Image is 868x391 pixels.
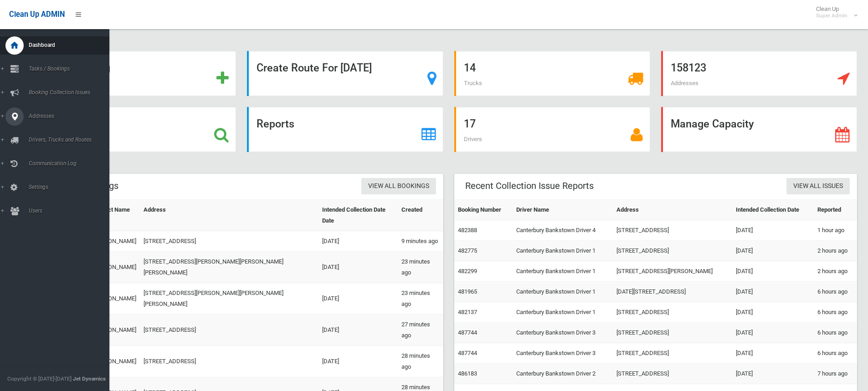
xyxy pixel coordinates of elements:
[671,61,706,74] strong: 158123
[513,220,613,241] td: Canterbury Bankstown Driver 4
[398,315,443,346] td: 27 minutes ago
[464,136,482,142] span: Drivers
[513,364,613,384] td: Canterbury Bankstown Driver 2
[613,241,732,261] td: [STREET_ADDRESS]
[732,220,814,241] td: [DATE]
[247,51,443,96] a: Create Route For [DATE]
[26,89,116,96] span: Booking Collection Issues
[513,261,613,282] td: Canterbury Bankstown Driver 1
[140,231,319,252] td: [STREET_ADDRESS]
[140,315,319,346] td: [STREET_ADDRESS]
[458,268,477,274] a: 482299
[458,309,477,315] a: 482137
[814,323,857,343] td: 6 hours ago
[9,10,65,19] span: Clean Up ADMIN
[613,200,732,220] th: Address
[247,107,443,152] a: Reports
[814,200,857,220] th: Reported
[458,247,477,254] a: 482775
[814,302,857,323] td: 6 hours ago
[7,376,72,382] span: Copyright © [DATE]-[DATE]
[814,261,857,282] td: 2 hours ago
[454,177,605,195] header: Recent Collection Issue Reports
[732,200,814,220] th: Intended Collection Date
[398,346,443,377] td: 28 minutes ago
[89,315,140,346] td: [PERSON_NAME]
[89,231,140,252] td: [PERSON_NAME]
[26,66,116,72] span: Tasks / Bookings
[513,343,613,364] td: Canterbury Bankstown Driver 3
[732,241,814,261] td: [DATE]
[73,376,106,382] strong: Jet Dynamics
[732,302,814,323] td: [DATE]
[257,117,294,130] strong: Reports
[140,200,319,231] th: Address
[89,346,140,377] td: [PERSON_NAME]
[398,231,443,252] td: 9 minutes ago
[814,241,857,261] td: 2 hours ago
[464,61,476,74] strong: 14
[732,261,814,282] td: [DATE]
[732,343,814,364] td: [DATE]
[732,323,814,343] td: [DATE]
[732,282,814,302] td: [DATE]
[398,283,443,315] td: 23 minutes ago
[140,346,319,377] td: [STREET_ADDRESS]
[318,315,398,346] td: [DATE]
[40,107,236,152] a: Search
[732,364,814,384] td: [DATE]
[613,323,732,343] td: [STREET_ADDRESS]
[318,346,398,377] td: [DATE]
[814,282,857,302] td: 6 hours ago
[613,364,732,384] td: [STREET_ADDRESS]
[613,343,732,364] td: [STREET_ADDRESS]
[140,283,319,315] td: [STREET_ADDRESS][PERSON_NAME][PERSON_NAME][PERSON_NAME]
[318,283,398,315] td: [DATE]
[318,231,398,252] td: [DATE]
[786,178,850,195] a: View All Issues
[814,343,857,364] td: 6 hours ago
[26,160,116,167] span: Communication Log
[661,51,857,96] a: 158123 Addresses
[40,51,236,96] a: Add Booking
[398,200,443,231] th: Created
[398,252,443,283] td: 23 minutes ago
[671,117,754,130] strong: Manage Capacity
[812,5,857,19] span: Clean Up
[814,364,857,384] td: 7 hours ago
[454,200,513,220] th: Booking Number
[513,302,613,323] td: Canterbury Bankstown Driver 1
[454,107,650,152] a: 17 Drivers
[513,323,613,343] td: Canterbury Bankstown Driver 3
[26,184,116,190] span: Settings
[89,283,140,315] td: [PERSON_NAME]
[661,107,857,152] a: Manage Capacity
[464,80,482,86] span: Trucks
[361,178,436,195] a: View All Bookings
[613,302,732,323] td: [STREET_ADDRESS]
[454,51,650,96] a: 14 Trucks
[613,261,732,282] td: [STREET_ADDRESS][PERSON_NAME]
[26,42,116,48] span: Dashboard
[458,227,477,234] a: 482388
[458,350,477,356] a: 487744
[513,200,613,220] th: Driver Name
[318,252,398,283] td: [DATE]
[318,200,398,231] th: Intended Collection Date Date
[464,117,476,130] strong: 17
[257,61,372,74] strong: Create Route For [DATE]
[140,252,319,283] td: [STREET_ADDRESS][PERSON_NAME][PERSON_NAME][PERSON_NAME]
[26,113,116,119] span: Addresses
[816,12,847,19] small: Super Admin
[513,241,613,261] td: Canterbury Bankstown Driver 1
[814,220,857,241] td: 1 hour ago
[26,137,116,143] span: Drivers, Trucks and Routes
[458,370,477,377] a: 486183
[458,288,477,295] a: 481965
[458,329,477,336] a: 487744
[89,252,140,283] td: [PERSON_NAME]
[671,80,699,86] span: Addresses
[26,208,116,214] span: Users
[613,282,732,302] td: [DATE][STREET_ADDRESS]
[89,200,140,231] th: Contact Name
